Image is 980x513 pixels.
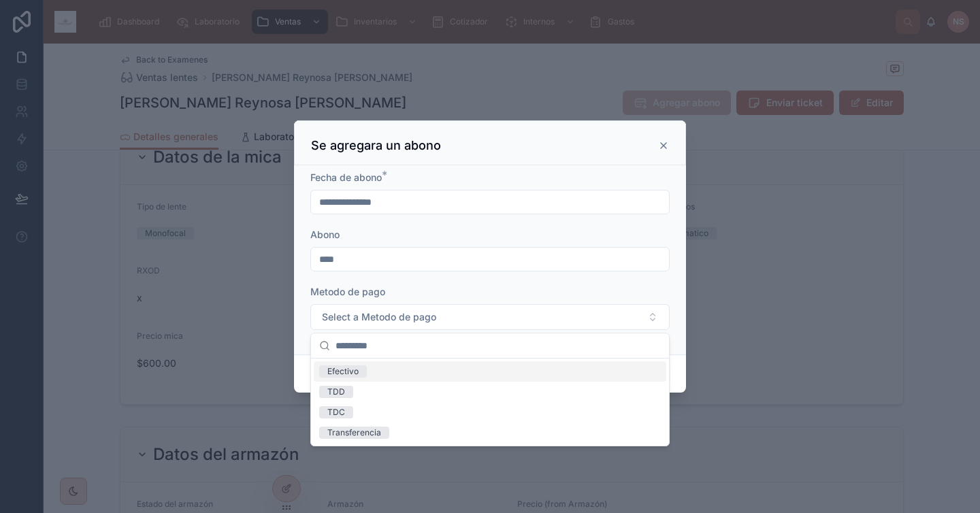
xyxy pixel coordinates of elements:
[311,137,441,154] h3: Se agregara un abono
[327,386,345,398] div: TDD
[327,406,345,418] div: TDC
[310,229,340,240] span: Abono
[310,171,382,183] span: Fecha de abono
[310,286,385,297] span: Metodo de pago
[310,304,670,330] button: Select Button
[311,359,669,446] div: Suggestions
[322,310,436,324] span: Select a Metodo de pago
[327,365,359,378] div: Efectivo
[327,427,381,439] div: Transferencia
